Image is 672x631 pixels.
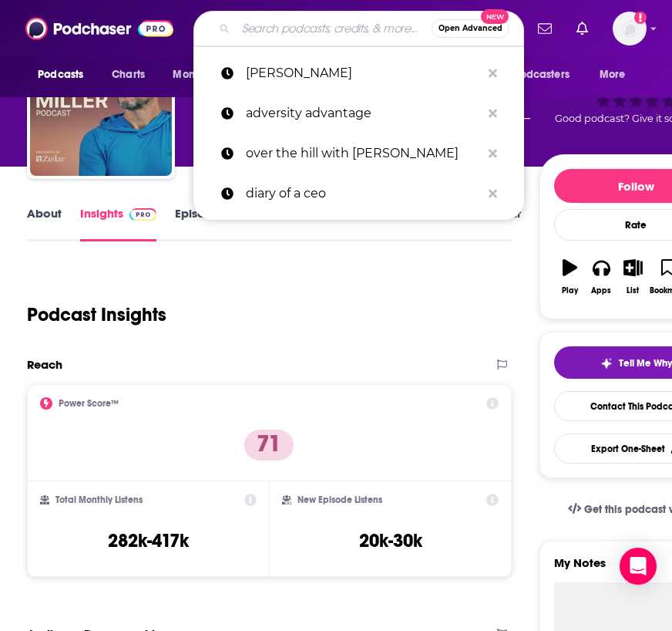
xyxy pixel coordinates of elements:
[246,53,481,93] p: kevin miller
[59,398,119,409] h2: Power Score™
[591,286,611,295] div: Apps
[613,12,647,46] button: Show profile menu
[27,206,62,241] a: About
[193,133,524,174] a: over the hill with [PERSON_NAME]
[438,25,502,32] span: Open Advanced
[193,174,524,214] a: diary of a ceo
[246,133,481,174] p: over the hill with selena hill
[27,60,103,89] button: open menu
[634,12,647,24] svg: Add a profile image
[600,64,626,86] span: More
[481,9,509,24] span: New
[483,206,521,241] a: Similar
[112,64,145,86] span: Charts
[338,206,403,241] a: Credits159
[359,529,422,552] h3: 20k-30k
[486,60,592,89] button: open menu
[55,494,143,505] h2: Total Monthly Listens
[562,286,578,295] div: Play
[613,12,647,46] span: Logged in as GregKubie
[619,357,672,369] span: Tell Me Why
[129,208,156,221] img: Podchaser Pro
[620,548,657,585] div: Open Intercom Messenger
[554,249,586,305] button: Play
[244,430,294,461] p: 71
[589,60,645,89] button: open menu
[617,249,649,305] button: List
[422,206,465,241] a: Lists17
[80,206,156,241] a: InsightsPodchaser Pro
[600,357,613,369] img: tell me why sparkle
[570,15,594,42] a: Show notifications dropdown
[613,12,647,46] img: User Profile
[236,16,432,41] input: Search podcasts, credits, & more...
[175,206,256,241] a: Episodes1604
[108,529,189,552] h3: 282k-417k
[102,60,154,89] a: Charts
[627,286,639,295] div: List
[193,11,524,46] div: Search podcasts, credits, & more...
[246,174,481,214] p: diary of a ceo
[496,64,570,86] span: For Podcasters
[173,64,227,86] span: Monitoring
[38,64,83,86] span: Podcasts
[246,93,481,133] p: adversity advantage
[193,53,524,93] a: [PERSON_NAME]
[275,206,320,241] a: Reviews
[25,14,173,43] img: Podchaser - Follow, Share and Rate Podcasts
[27,303,166,326] h1: Podcast Insights
[162,60,247,89] button: open menu
[586,249,617,305] button: Apps
[532,15,558,42] a: Show notifications dropdown
[432,19,509,38] button: Open AdvancedNew
[193,93,524,133] a: adversity advantage
[30,34,172,176] img: The Kevin Miller Podcast
[297,494,382,505] h2: New Episode Listens
[27,357,62,372] h2: Reach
